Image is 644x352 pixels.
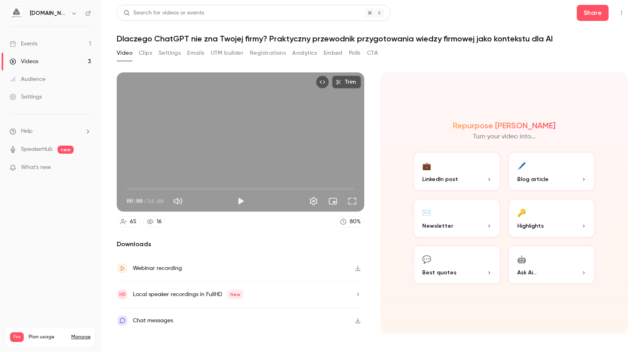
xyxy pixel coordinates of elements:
div: Settings [10,93,42,101]
button: CTA [367,47,378,60]
div: 🤖 [517,253,526,265]
button: Share [577,5,609,21]
div: Webinar recording [133,263,182,273]
h2: Downloads [117,239,364,249]
button: 🤖Ask Ai... [508,245,596,285]
div: 💬 [422,253,431,265]
button: Full screen [344,193,360,209]
button: Polls [349,47,361,60]
div: Audience [10,75,45,83]
h2: Repurpose [PERSON_NAME] [453,121,555,130]
button: Embed video [316,76,329,89]
div: Local speaker recordings in FullHD [133,290,244,299]
button: Top Bar Actions [615,6,628,19]
div: ✉️ [422,206,431,218]
span: LinkedIn post [422,175,458,183]
span: Ask Ai... [517,268,537,277]
button: 💼LinkedIn post [413,151,501,191]
span: Pro [10,332,24,342]
button: 🖊️Blog article [508,151,596,191]
button: Registrations [250,47,286,60]
button: Video [117,47,132,60]
button: Mute [170,193,186,209]
img: aigmented.io [10,7,23,20]
span: Blog article [517,175,549,183]
div: 💼 [422,159,431,172]
span: What's new [21,163,51,172]
div: 00:00 [126,197,163,205]
span: Newsletter [422,222,453,230]
span: Highlights [517,222,544,230]
h6: [DOMAIN_NAME] [30,9,68,17]
span: new [58,146,74,154]
button: Trim [332,76,361,89]
span: Plan usage [29,334,66,340]
a: 16 [143,216,165,227]
a: SpeakerHub [21,145,53,154]
div: 🔑 [517,206,526,218]
div: Chat messages [133,316,173,325]
button: ✉️Newsletter [413,198,501,238]
button: Analytics [292,47,317,60]
button: Embed [324,47,343,60]
a: Manage [71,334,91,340]
button: UTM builder [211,47,244,60]
div: Videos [10,58,38,66]
button: Emails [187,47,204,60]
span: Help [21,127,33,136]
li: help-dropdown-opener [10,127,91,136]
div: 80 % [350,218,361,226]
span: 54:00 [147,197,163,205]
span: Best quotes [422,268,456,277]
p: Turn your video into... [473,132,536,142]
button: Clips [139,47,152,60]
div: 🖊️ [517,159,526,172]
button: Settings [159,47,181,60]
h1: Dlaczego ChatGPT nie zna Twojej firmy? Praktyczny przewodnik przygotowania wiedzy firmowej jako k... [117,34,628,43]
span: / [143,197,147,205]
div: Search for videos or events [124,9,204,17]
div: Events [10,40,37,48]
a: 65 [117,216,140,227]
button: Play [233,193,249,209]
button: Turn on miniplayer [325,193,341,209]
button: 🔑Highlights [508,198,596,238]
button: Settings [305,193,322,209]
div: 65 [130,218,136,226]
a: 80% [336,216,364,227]
span: 00:00 [126,197,142,205]
div: 16 [157,218,162,226]
span: New [227,290,244,299]
button: 💬Best quotes [413,245,501,285]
